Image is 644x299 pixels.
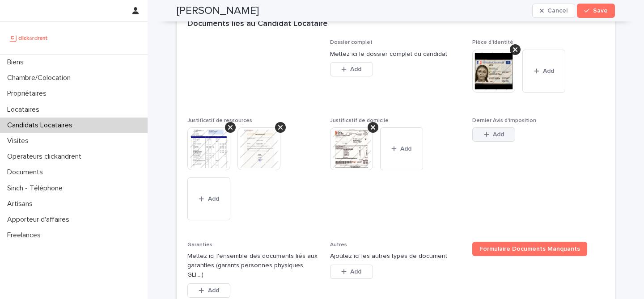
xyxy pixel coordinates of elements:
button: Save [577,4,615,18]
p: Propriétaires [4,89,54,98]
h2: [PERSON_NAME] [177,4,259,17]
p: Mettez ici l'ensemble des documents liés aux garanties (garants personnes physiques, GLI,...) [187,252,319,279]
button: Add [522,50,565,93]
p: Operateurs clickandrent [4,152,89,161]
img: UCB0brd3T0yccxBKYDjQ [7,29,51,47]
span: Autres [330,242,347,248]
span: Cancel [547,8,568,14]
button: Add [187,177,230,220]
span: Dernier Avis d'imposition [472,118,536,123]
span: Formulaire Documents Manquants [479,246,580,252]
p: Documents [4,168,50,177]
p: Biens [4,58,31,67]
span: Justificatif de ressources [187,118,252,123]
p: Locataires [4,105,47,114]
span: Add [543,68,554,74]
p: Ajoutez ici les autres types de document [330,252,462,261]
p: Mettez ici le dossier complet du candidat [330,50,462,59]
button: Add [330,62,373,76]
span: Justificatif de domicile [330,118,389,123]
span: Add [208,196,219,202]
p: Chambre/Colocation [4,74,78,82]
span: Save [593,8,608,14]
p: Visites [4,137,36,145]
span: Add [493,131,504,138]
span: Garanties [187,242,212,248]
button: Add [187,283,230,298]
p: Artisans [4,200,40,208]
span: Pièce d'identité [472,40,513,45]
p: Apporteur d'affaires [4,215,76,224]
button: Add [380,127,423,170]
a: Formulaire Documents Manquants [472,242,587,256]
span: Dossier complet [330,40,373,45]
h2: Documents liés au Candidat Locataire [187,19,328,29]
span: Add [208,287,219,294]
p: Freelances [4,231,48,240]
span: Add [350,66,361,72]
button: Add [472,127,515,142]
button: Cancel [532,4,575,18]
span: Add [350,269,361,275]
span: Add [400,146,411,152]
p: Candidats Locataires [4,121,80,130]
p: Sinch - Téléphone [4,184,70,193]
button: Add [330,265,373,279]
